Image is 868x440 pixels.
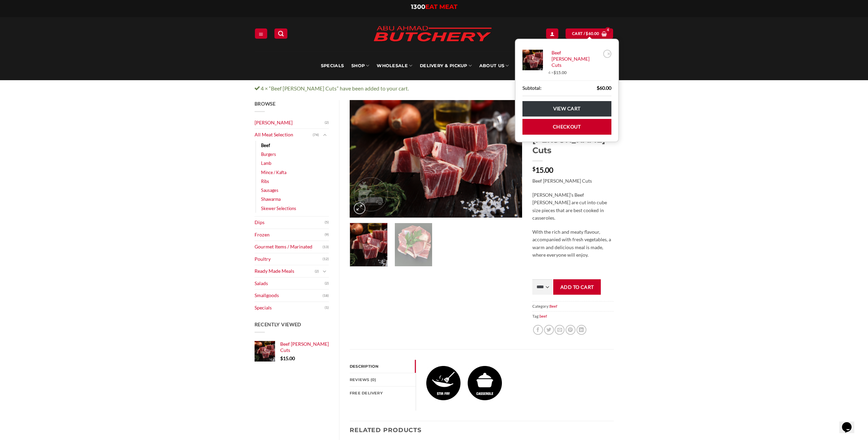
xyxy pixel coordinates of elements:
[549,304,557,308] a: Beef
[321,131,329,139] button: Toggle
[325,303,329,313] span: (1)
[261,150,276,159] a: Burgers
[255,129,313,141] a: All Meat Selection
[325,118,329,128] span: (2)
[261,195,281,204] a: Shawarma
[350,387,416,400] a: FREE Delivery
[546,28,558,38] a: Login
[532,228,613,259] p: With the rich and meaty flavour, accompanied with fresh vegetables, a warm and delicious meal is ...
[261,168,286,177] a: Mince / Kafta
[532,166,535,172] span: $
[323,254,329,264] span: (12)
[533,325,543,335] a: Share on Facebook
[280,355,283,361] span: $
[572,30,599,37] span: Cart /
[255,290,323,302] a: Smallgoods
[274,28,287,38] a: Search
[325,278,329,289] span: (2)
[255,265,315,277] a: Ready Made Meals
[377,51,412,80] a: Wholesale
[249,84,619,93] div: 4 × “Beef [PERSON_NAME] Cuts” have been added to your cart.
[532,301,613,311] span: Category:
[548,70,567,75] span: 4 ×
[321,268,329,275] button: Toggle
[261,186,278,195] a: Sausages
[350,373,416,386] a: Reviews (0)
[280,341,329,354] a: Beef [PERSON_NAME] Cuts
[532,177,613,185] p: Beef [PERSON_NAME] Cuts
[351,51,369,80] a: SHOP
[532,191,613,222] p: [PERSON_NAME]’s Beef [PERSON_NAME] are cut into cube size pieces that are best cooked in casseroles.
[350,100,522,218] img: Beef Curry Cuts
[255,217,325,229] a: Dips
[522,101,611,117] a: View cart
[255,321,302,327] span: Recently Viewed
[255,101,276,107] span: Browse
[367,21,497,47] img: Abu Ahmad Butchery
[255,278,325,290] a: Salads
[544,325,554,335] a: Share on Twitter
[354,203,365,214] a: Zoom
[532,166,553,174] bdi: 15.00
[554,70,556,75] span: $
[325,217,329,228] span: (5)
[566,325,575,335] a: Pin on Pinterest
[323,291,329,301] span: (18)
[261,177,269,186] a: Ribs
[280,355,295,361] bdi: 15.00
[566,28,613,38] a: View cart
[532,311,613,321] span: Tag:
[479,51,509,80] a: About Us
[325,230,329,240] span: (9)
[597,85,611,91] bdi: 60.00
[255,241,323,253] a: Gourmet Items / Marinated
[255,28,267,38] a: Menu
[553,279,601,295] button: Add to cart
[261,159,271,168] a: Lamb
[323,242,329,252] span: (13)
[555,325,565,335] a: Email to a Friend
[313,130,319,140] span: (74)
[554,70,567,75] bdi: 15.00
[315,266,319,277] span: (2)
[839,413,861,433] iframe: chat widget
[261,204,296,213] a: Skewer Selections
[321,51,344,80] a: Specials
[540,314,547,318] a: beef
[411,3,457,11] a: 1300EAT MEAT
[586,30,588,37] span: $
[255,117,325,129] a: [PERSON_NAME]
[255,302,325,314] a: Specials
[411,3,425,11] span: 1300
[522,84,542,92] strong: Subtotal:
[425,3,457,11] span: EAT MEAT
[576,325,586,335] a: Share on LinkedIn
[597,85,599,91] span: $
[522,119,611,134] a: Checkout
[280,341,329,353] span: Beef [PERSON_NAME] Cuts
[548,50,601,69] a: Beef [PERSON_NAME] Cuts
[395,223,432,268] img: Beef Curry Cuts
[255,229,325,241] a: Frozen
[350,360,416,373] a: Description
[426,366,461,400] img: Beef Curry Cuts
[261,141,270,150] a: Beef
[586,31,599,36] bdi: 60.00
[255,253,323,265] a: Poultry
[603,50,611,58] a: Remove Beef Curry Cuts from cart
[420,51,472,80] a: Delivery & Pickup
[468,366,502,400] img: Beef Curry Cuts
[350,421,614,439] h3: Related products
